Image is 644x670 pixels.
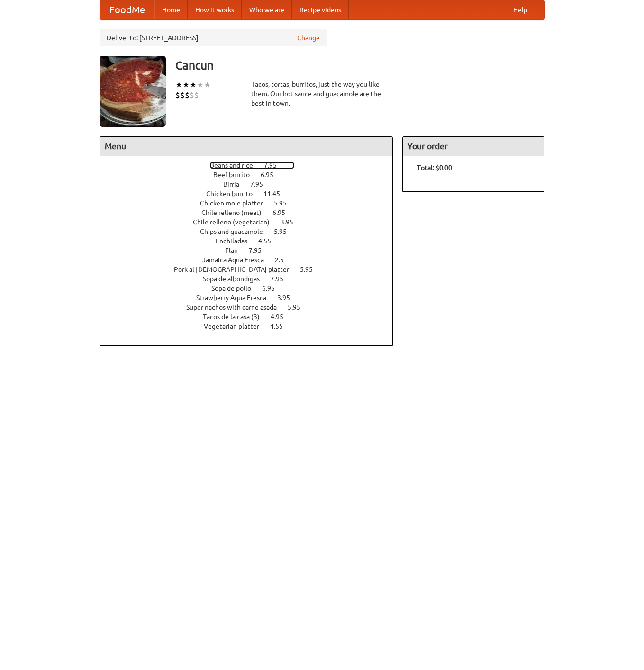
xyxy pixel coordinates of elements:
a: How it works [188,0,242,19]
a: Strawberry Aqua Fresca 3.95 [196,294,308,302]
span: 6.95 [272,209,295,216]
span: Super nachos with carne asada [186,304,286,311]
span: 7.95 [250,180,272,188]
img: angular.jpg [100,56,166,127]
span: Pork al [DEMOGRAPHIC_DATA] platter [174,266,299,273]
a: Super nachos with carne asada 5.95 [186,304,318,311]
a: Beef burrito 6.95 [213,171,291,179]
span: Strawberry Aqua Fresca [196,294,276,302]
span: Chicken burrito [206,190,262,197]
li: $ [175,90,180,100]
a: Who we are [242,0,292,19]
li: $ [180,90,185,100]
span: 4.55 [270,322,292,330]
span: Jamaica Aqua Fresca [202,256,273,264]
span: Chips and guacamole [200,228,272,235]
span: 5.95 [274,228,296,235]
h4: Your order [403,137,544,156]
a: Pork al [DEMOGRAPHIC_DATA] platter 5.95 [174,266,330,273]
a: Tacos de la casa (3) 4.95 [203,313,301,321]
span: 3.95 [281,218,303,226]
span: 5.95 [274,199,296,207]
span: 3.95 [277,294,299,302]
li: ★ [197,80,204,90]
span: Chile relleno (vegetarian) [193,218,279,226]
span: 11.45 [263,190,290,197]
a: Birria 7.95 [223,180,281,188]
span: Birria [223,180,249,188]
a: Flan 7.95 [225,247,279,254]
span: Chicken mole platter [200,199,272,207]
a: FoodMe [100,0,154,19]
span: 7.95 [249,247,271,254]
span: 4.55 [258,237,281,245]
span: 5.95 [288,304,310,311]
a: Recipe videos [292,0,349,19]
span: 7.95 [264,161,286,169]
a: Home [154,0,188,19]
li: $ [185,90,190,100]
span: 5.95 [300,266,322,273]
h4: Menu [100,137,393,156]
div: Tacos, tortas, burritos, just the way you like them. Our hot sauce and guacamole are the best in ... [251,80,393,108]
a: Beans and rice 7.95 [210,161,294,169]
a: Help [506,0,535,19]
h3: Cancun [175,56,545,75]
span: 2.5 [275,256,293,264]
a: Chips and guacamole 5.95 [200,228,304,235]
span: 7.95 [271,275,293,283]
a: Chile relleno (vegetarian) 3.95 [193,218,311,226]
span: Enchiladas [216,237,257,245]
div: Deliver to: [STREET_ADDRESS] [100,29,327,46]
span: Beef burrito [213,171,259,179]
span: 4.95 [271,313,293,321]
li: ★ [182,80,190,90]
span: Vegetarian platter [204,322,269,330]
a: Enchiladas 4.55 [216,237,289,245]
a: Sopa de pollo 6.95 [211,285,292,292]
li: ★ [175,80,182,90]
span: Sopa de pollo [211,285,261,292]
span: 6.95 [261,171,283,179]
a: Sopa de albondigas 7.95 [203,275,301,283]
a: Vegetarian platter 4.55 [204,322,300,330]
a: Jamaica Aqua Fresca 2.5 [202,256,301,264]
span: 6.95 [262,285,284,292]
span: Sopa de albondigas [203,275,269,283]
li: $ [190,90,194,100]
span: Beans and rice [210,161,263,169]
a: Chicken burrito 11.45 [206,190,298,197]
span: Chile relleno (meat) [201,209,271,216]
span: Flan [225,247,247,254]
b: Total: $0.00 [417,164,452,171]
a: Change [297,33,320,43]
li: ★ [190,80,197,90]
span: Tacos de la casa (3) [203,313,269,321]
a: Chicken mole platter 5.95 [200,199,304,207]
li: ★ [204,80,211,90]
a: Chile relleno (meat) 6.95 [201,209,303,216]
li: $ [194,90,199,100]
